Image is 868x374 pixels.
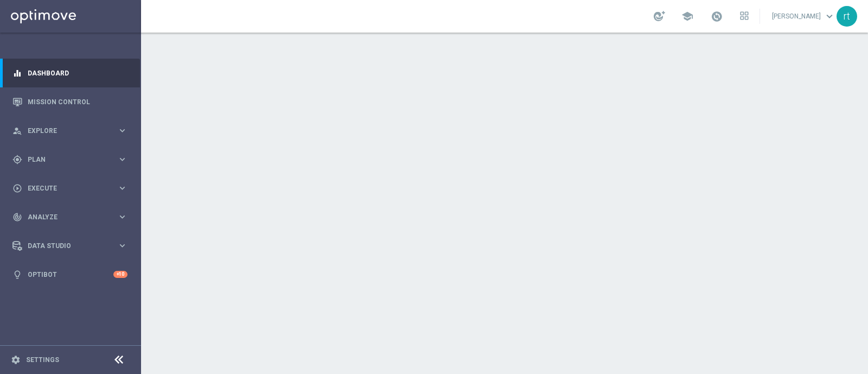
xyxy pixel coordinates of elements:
i: lightbulb [12,270,22,280]
a: Dashboard [28,59,127,87]
button: gps_fixed Plan keyboard_arrow_right [12,155,128,164]
div: Explore [12,126,117,136]
i: keyboard_arrow_right [117,183,127,193]
button: play_circle_outline Execute keyboard_arrow_right [12,184,128,193]
button: equalizer Dashboard [12,69,128,78]
div: Plan [12,155,117,164]
i: person_search [12,126,22,136]
a: [PERSON_NAME]keyboard_arrow_down [771,8,837,24]
i: play_circle_outline [12,183,22,193]
i: gps_fixed [12,155,22,164]
div: Dashboard [12,59,127,87]
a: Optibot [28,260,113,289]
span: keyboard_arrow_down [824,10,835,22]
a: Mission Control [28,87,127,116]
span: Execute [28,185,117,192]
span: Plan [28,156,117,163]
span: Explore [28,128,117,134]
i: keyboard_arrow_right [117,212,127,222]
i: track_changes [12,212,22,222]
i: keyboard_arrow_right [117,240,127,251]
button: lightbulb Optibot +10 [12,270,128,279]
div: Analyze [12,212,117,222]
div: Mission Control [12,87,127,116]
button: Mission Control [12,98,128,106]
button: track_changes Analyze keyboard_arrow_right [12,213,128,221]
i: settings [11,355,21,365]
a: Settings [26,357,59,363]
div: +10 [113,271,127,278]
i: keyboard_arrow_right [117,125,127,136]
span: Analyze [28,214,117,220]
span: school [681,10,693,22]
i: keyboard_arrow_right [117,154,127,164]
div: Data Studio [12,241,117,251]
div: rt [837,6,857,27]
span: Data Studio [28,243,117,249]
button: Data Studio keyboard_arrow_right [12,242,128,250]
div: Optibot [12,260,127,289]
button: person_search Explore keyboard_arrow_right [12,126,128,135]
i: equalizer [12,68,22,78]
div: Execute [12,183,117,193]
